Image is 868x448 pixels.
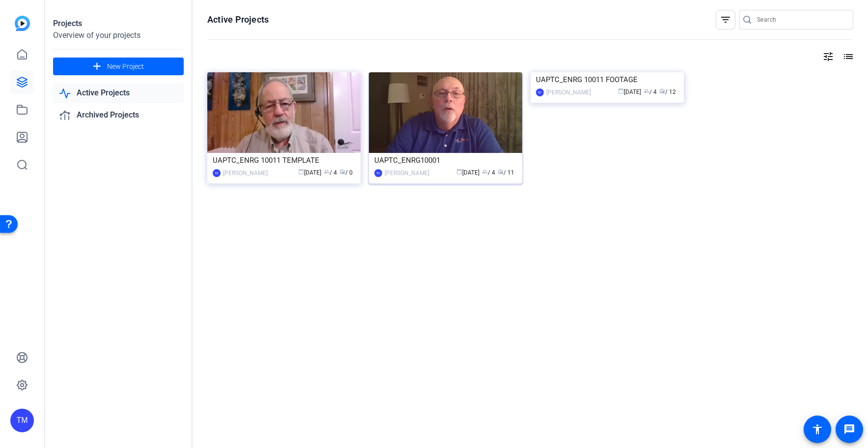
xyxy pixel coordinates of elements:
div: UAPTC_ENRG 10011 FOOTAGE [536,72,678,87]
div: UAPTC_ENRG10001 [374,153,517,168]
span: calendar_today [618,88,624,94]
span: calendar_today [298,169,304,175]
div: BS [536,89,544,96]
span: [DATE] [618,89,641,95]
span: group [482,169,488,175]
span: / 4 [482,169,495,176]
span: [DATE] [456,169,479,176]
h1: Active Projects [207,14,269,26]
mat-icon: message [843,423,855,435]
span: calendar_today [456,169,462,175]
div: Overview of your projects [53,30,184,41]
input: Search [757,14,845,26]
a: Archived Projects [53,105,184,125]
span: / 4 [644,89,657,95]
img: blue-gradient.svg [15,16,30,31]
span: [DATE] [298,169,321,176]
span: radio [659,88,665,94]
span: group [324,169,330,175]
mat-icon: tune [822,51,834,62]
span: / 11 [498,169,514,176]
div: [PERSON_NAME] [385,168,429,178]
span: / 0 [339,169,353,176]
span: / 4 [324,169,337,176]
div: BS [374,169,382,177]
button: New Project [53,58,184,75]
a: Active Projects [53,83,184,103]
div: [PERSON_NAME] [546,88,591,97]
div: BS [213,169,221,177]
span: radio [339,169,345,175]
mat-icon: accessibility [812,423,823,435]
div: Projects [53,18,184,30]
span: group [644,88,649,94]
span: / 12 [659,89,676,95]
span: radio [498,169,504,175]
mat-icon: filter_list [720,14,731,26]
mat-icon: add [91,60,103,73]
div: UAPTC_ENRG 10011 TEMPLATE [213,153,355,168]
div: TM [10,409,34,432]
div: [PERSON_NAME] [223,168,268,178]
mat-icon: list [841,51,853,62]
span: New Project [107,61,144,72]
